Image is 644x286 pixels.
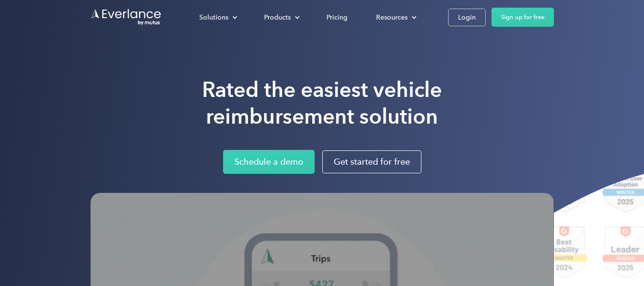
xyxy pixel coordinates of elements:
a: Login [448,9,486,26]
h1: Rated the easiest vehicle reimbursement solution [202,76,442,130]
a: Go to homepage [91,8,162,26]
a: Sign up for free [491,8,554,27]
div: Solutions [199,11,228,23]
a: Schedule a demo [223,150,315,174]
div: Login [458,11,476,23]
div: Products [264,11,291,23]
a: Pricing [317,9,357,26]
div: Pricing [327,11,348,23]
div: Resources [376,11,408,23]
a: Get started for free [322,150,421,173]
